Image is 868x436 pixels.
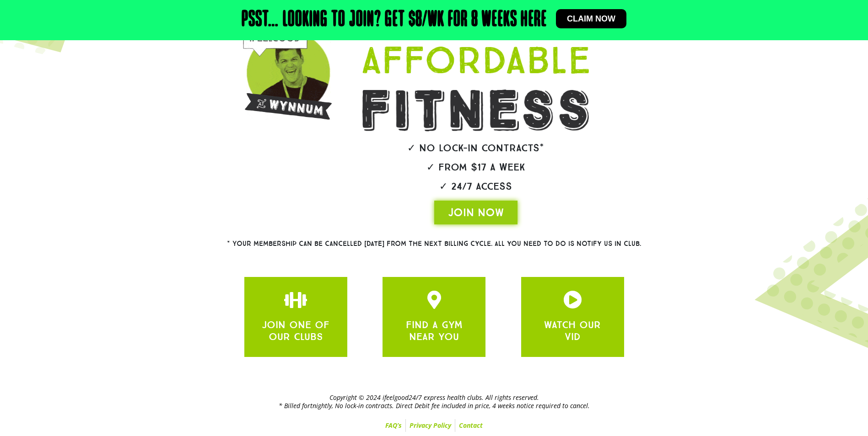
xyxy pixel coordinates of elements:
[141,419,727,432] nav: Menu
[455,419,486,432] a: Contact
[262,319,329,343] a: JOIN ONE OF OUR CLUBS
[141,393,727,410] h2: Copyright © 2024 ifeelgood24/7 express health clubs. All rights reserved. * Billed fortnightly, N...
[434,201,518,224] a: JOIN NOW
[286,291,305,309] a: JOIN ONE OF OUR CLUBS
[563,291,582,309] a: JOIN ONE OF OUR CLUBS
[194,240,674,247] h2: * Your membership can be cancelled [DATE] from the next billing cycle. All you need to do is noti...
[334,143,617,153] h2: ✓ No lock-in contracts*
[334,181,617,191] h2: ✓ 24/7 Access
[382,419,405,432] a: FAQ’s
[406,319,463,343] a: FIND A GYM NEAR YOU
[567,15,615,23] span: Claim now
[242,9,547,31] h2: Psst… Looking to join? Get $8/wk for 8 weeks here
[448,205,504,220] span: JOIN NOW
[544,319,601,343] a: WATCH OUR VID
[556,9,626,28] a: Claim now
[406,419,455,432] a: Privacy Policy
[334,162,617,172] h2: ✓ From $17 a week
[425,291,443,309] a: JOIN ONE OF OUR CLUBS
